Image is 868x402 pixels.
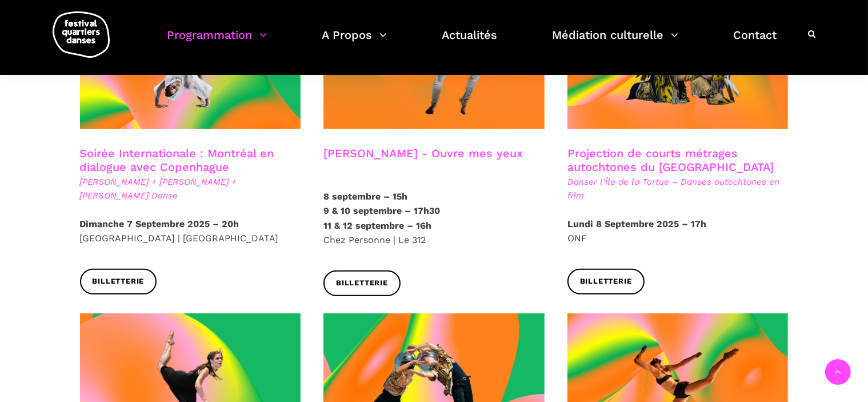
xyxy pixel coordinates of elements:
[323,189,545,248] p: Chez Personne | Le 312
[567,146,789,175] h3: Projection de courts métrages autochtones du [GEOGRAPHIC_DATA]
[323,205,440,231] strong: 9 & 10 septembre – 17h30 11 & 12 septembre – 16h
[442,25,497,59] a: Actualités
[80,218,239,229] strong: Dimanche 7 Septembre 2025 – 20h
[567,217,789,246] p: ONF
[93,276,145,288] span: Billetterie
[80,146,274,174] a: Soirée Internationale : Montréal en dialogue avec Copenhague
[567,175,789,202] span: Danser l’Île de la Tortue – Danses autochtones en film
[336,277,388,289] span: Billetterie
[552,25,678,59] a: Médiation culturelle
[733,25,777,59] a: Contact
[322,25,387,59] a: A Propos
[567,218,706,229] strong: Lundi 8 Septembre 2025 – 17h
[323,270,401,296] a: Billetterie
[323,191,407,202] strong: 8 septembre – 15h
[323,146,523,175] h3: [PERSON_NAME] - Ouvre mes yeux
[80,269,157,294] a: Billetterie
[567,269,645,294] a: Billetterie
[167,25,267,59] a: Programmation
[80,175,301,202] span: [PERSON_NAME] + [PERSON_NAME] + [PERSON_NAME] Danse
[80,217,301,246] p: [GEOGRAPHIC_DATA] | [GEOGRAPHIC_DATA]
[53,11,110,58] img: logo-fqd-med
[580,276,632,288] span: Billetterie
